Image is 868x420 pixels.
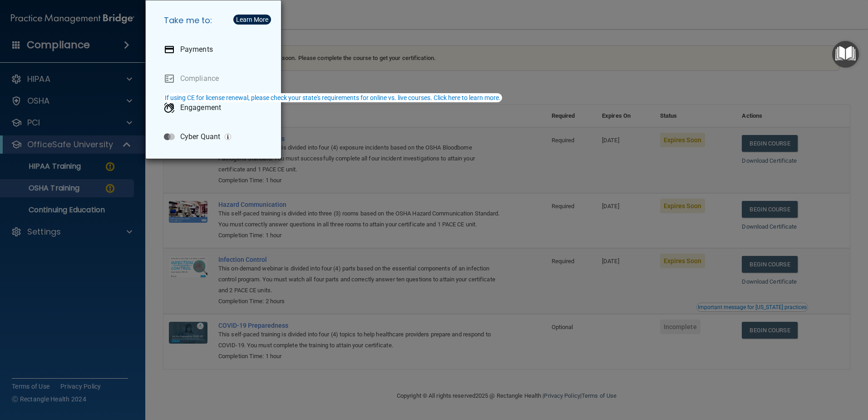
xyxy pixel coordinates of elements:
p: Payments [180,45,213,54]
a: Cyber Quant [157,124,274,150]
h5: Take me to: [157,8,274,33]
div: Learn More [236,16,268,23]
button: Learn More [233,15,271,25]
div: If using CE for license renewal, please check your state's requirements for online vs. live cours... [165,95,501,101]
button: Open Resource Center [832,41,859,68]
p: Engagement [180,103,221,112]
a: Engagement [157,95,274,120]
p: Cyber Quant [180,132,220,141]
a: Compliance [157,66,274,91]
a: Payments [157,37,274,62]
button: If using CE for license renewal, please check your state's requirements for online vs. live cours... [163,93,502,102]
iframe: Drift Widget Chat Controller [711,355,857,392]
